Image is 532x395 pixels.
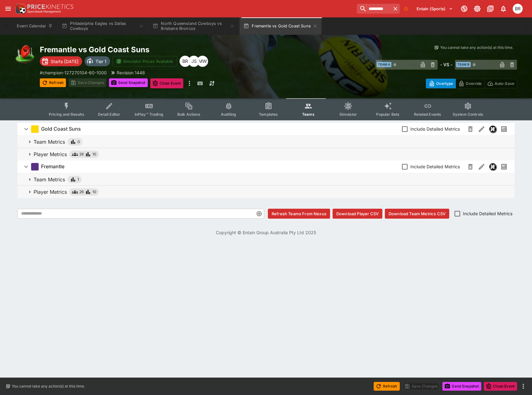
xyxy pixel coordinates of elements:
[442,382,481,391] button: Send Snapshot
[79,151,84,157] span: 26
[414,112,441,117] span: Related Events
[14,2,26,15] img: PriceKinetics Logo
[489,125,497,133] div: Nexus
[40,45,278,54] h2: Copy To Clipboard
[2,3,14,14] button: open drawer
[17,186,515,198] button: Player Metrics2610
[177,112,200,117] span: Bulk Actions
[302,112,315,117] span: Teams
[51,58,78,65] p: Starts [DATE]
[498,161,510,172] button: Past Performances
[34,138,65,146] p: Team Metrics
[186,78,193,88] button: more
[96,58,106,65] p: Tier 1
[77,176,79,183] span: 1
[34,151,67,158] p: Player Metrics
[426,79,517,88] div: Start From
[487,161,498,172] button: Nexus
[180,56,191,67] div: Ben Raymond
[17,173,515,186] button: Team Metrics1
[221,112,236,117] span: Auditing
[17,148,515,160] button: Player Metrics2610
[34,188,67,196] p: Player Metrics
[440,45,513,50] p: You cannot take any action(s) at this time.
[49,112,84,117] span: Pricing and Results
[79,189,84,195] span: 26
[495,80,514,87] p: Auto-Save
[92,189,96,195] span: 10
[489,126,496,132] img: nexus.svg
[17,160,515,173] button: FremantleInclude Detailed MetricsNexusPast Performances
[40,78,66,87] button: Refresh
[401,4,411,14] button: No Bookmarks
[456,62,471,67] span: Team B
[17,136,515,148] button: Team Metrics0
[40,69,107,76] p: Copy To Clipboard
[268,209,330,219] button: Refresh Teams From Nexus
[455,79,484,88] button: Override
[15,45,35,65] img: australian_rules.png
[17,123,515,135] button: Gold Coast SunsInclude Detailed MetricsNexusPast Performances
[498,123,510,135] button: Past Performances
[489,163,496,170] img: nexus.svg
[485,3,496,14] button: Documentation
[511,2,525,16] button: Ben Raymond
[339,112,357,117] span: Simulator
[463,210,512,217] span: Include Detailed Metrics
[117,69,145,76] p: Revision 1448
[34,176,65,183] p: Team Metrics
[77,139,80,145] span: 0
[13,17,57,35] button: Event Calendar
[92,151,96,157] span: 10
[472,3,483,14] button: Toggle light/dark mode
[41,126,81,132] h6: Gold Coast Suns
[453,112,483,117] span: System Controls
[385,209,449,219] button: Download Team Metrics CSV
[58,17,147,35] button: Philadelphia Eagles vs Dallas Cowboys
[413,4,457,14] button: Select Tenant
[333,209,382,219] button: Download Player CSV
[27,10,61,13] img: Sportsbook Management
[109,78,148,87] button: Send Snapshot
[44,98,488,120] div: Event type filters
[376,112,399,117] span: Popular Bets
[135,112,163,117] span: InPlay™ Trading
[27,4,73,9] img: PriceKinetics
[98,112,120,117] span: Detail Editor
[426,79,456,88] button: Overtype
[259,112,278,117] span: Templates
[197,56,208,67] div: Michael Wilczynski
[12,383,85,389] p: You cannot take any action(s) at this time.
[484,79,517,88] button: Auto-Save
[440,61,452,68] h6: - VS -
[520,383,527,390] button: more
[357,4,391,14] input: search
[489,163,497,170] div: Nexus
[410,126,460,132] span: Include Detailed Metrics
[459,3,470,14] button: Connected to PK
[374,382,400,391] button: Refresh
[188,56,199,67] div: John Seaton
[113,56,177,67] button: Simulator Prices Available
[377,62,391,67] span: Team A
[436,80,453,87] p: Overtype
[150,78,184,88] button: Close Event
[410,163,460,170] span: Include Detailed Metrics
[487,123,498,135] button: Nexus
[513,4,523,14] div: Ben Raymond
[498,3,509,14] button: Notifications
[149,17,238,35] button: North Queensland Cowboys vs Brisbane Broncos
[466,80,482,87] p: Override
[240,17,321,35] button: Fremantle vs Gold Coast Suns
[484,382,517,391] button: Close Event
[41,163,64,170] h6: Fremantle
